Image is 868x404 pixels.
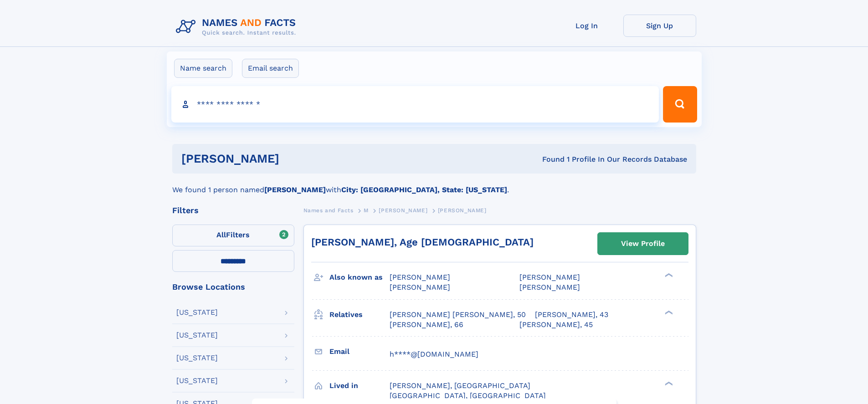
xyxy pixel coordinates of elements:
[172,206,294,215] div: Filters
[598,233,688,255] a: View Profile
[390,310,526,320] a: [PERSON_NAME] [PERSON_NAME], 50
[176,309,218,316] div: [US_STATE]
[303,205,354,216] a: Names and Facts
[242,59,299,78] label: Email search
[438,207,487,214] span: [PERSON_NAME]
[535,310,608,320] a: [PERSON_NAME], 43
[411,154,687,164] div: Found 1 Profile In Our Records Database
[216,230,226,239] span: All
[329,270,390,285] h3: Also known as
[390,273,450,281] span: [PERSON_NAME]
[329,378,390,394] h3: Lived in
[329,344,390,359] h3: Email
[181,153,411,164] h1: [PERSON_NAME]
[364,207,369,214] span: M
[390,283,450,291] span: [PERSON_NAME]
[176,354,218,362] div: [US_STATE]
[364,205,369,216] a: M
[519,273,580,281] span: [PERSON_NAME]
[390,391,546,400] span: [GEOGRAPHIC_DATA], [GEOGRAPHIC_DATA]
[390,381,530,390] span: [PERSON_NAME], [GEOGRAPHIC_DATA]
[341,185,507,194] b: City: [GEOGRAPHIC_DATA], State: [US_STATE]
[519,283,580,291] span: [PERSON_NAME]
[379,207,427,214] span: [PERSON_NAME]
[172,225,294,246] label: Filters
[176,332,218,339] div: [US_STATE]
[390,320,463,330] a: [PERSON_NAME], 66
[663,86,697,123] button: Search Button
[663,272,673,278] div: ❯
[172,174,696,195] div: We found 1 person named with .
[264,185,326,194] b: [PERSON_NAME]
[379,205,427,216] a: [PERSON_NAME]
[663,380,673,386] div: ❯
[550,15,623,37] a: Log In
[172,15,303,39] img: Logo Names and Facts
[329,307,390,322] h3: Relatives
[176,377,218,384] div: [US_STATE]
[172,283,294,291] div: Browse Locations
[623,15,696,37] a: Sign Up
[519,320,593,330] a: [PERSON_NAME], 45
[311,236,534,248] a: [PERSON_NAME], Age [DEMOGRAPHIC_DATA]
[663,309,673,315] div: ❯
[174,59,232,78] label: Name search
[171,86,659,123] input: search input
[621,233,665,254] div: View Profile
